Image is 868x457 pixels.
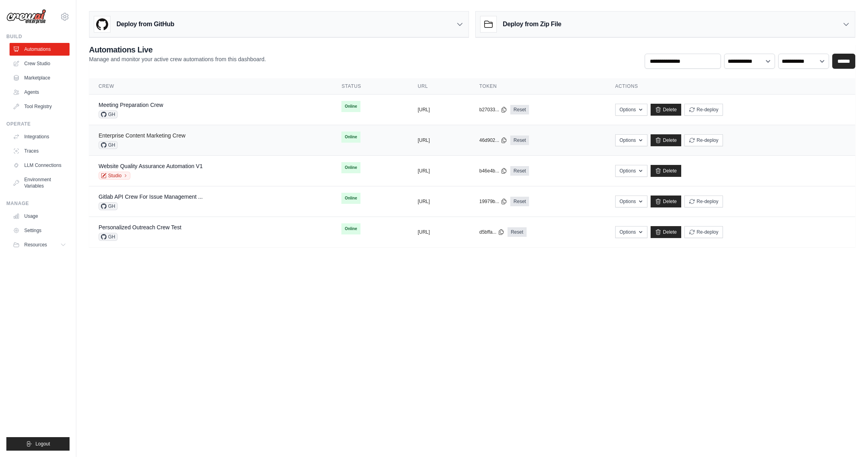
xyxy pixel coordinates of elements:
[99,141,118,149] span: GH
[10,224,70,237] a: Settings
[99,102,163,108] a: Meeting Preparation Crew
[341,132,360,143] span: Online
[341,223,360,234] span: Online
[684,104,723,116] button: Re-deploy
[10,159,70,172] a: LLM Connections
[341,101,360,112] span: Online
[615,165,647,177] button: Options
[651,165,681,177] a: Delete
[479,198,507,205] button: 19979b...
[94,16,110,32] img: GitHub Logo
[99,233,118,241] span: GH
[615,134,647,146] button: Options
[35,441,50,447] span: Logout
[10,43,70,56] a: Automations
[6,121,70,127] div: Operate
[6,9,46,24] img: Logo
[24,242,47,248] span: Resources
[99,172,130,180] a: Studio
[99,224,181,230] a: Personalized Outreach Crew Test
[684,134,723,146] button: Re-deploy
[89,55,266,63] p: Manage and monitor your active crew automations from this dashboard.
[332,78,408,95] th: Status
[99,202,118,210] span: GH
[10,238,70,251] button: Resources
[479,168,507,174] button: b46e4b...
[10,100,70,113] a: Tool Registry
[10,145,70,157] a: Traces
[479,137,507,143] button: 46d902...
[10,210,70,223] a: Usage
[10,57,70,70] a: Crew Studio
[651,196,681,207] a: Delete
[479,107,507,113] button: b27033...
[615,104,647,116] button: Options
[99,110,118,118] span: GH
[510,105,529,114] a: Reset
[10,72,70,84] a: Marketplace
[508,227,526,237] a: Reset
[116,19,174,29] h3: Deploy from GitHub
[651,226,681,238] a: Delete
[470,78,606,95] th: Token
[479,229,504,235] button: d5bffa...
[99,132,186,139] a: Enterprise Content Marketing Crew
[651,104,681,116] a: Delete
[89,44,266,55] h2: Automations Live
[10,86,70,99] a: Agents
[684,226,723,238] button: Re-deploy
[99,163,203,169] a: Website Quality Assurance Automation V1
[10,173,70,192] a: Environment Variables
[615,196,647,207] button: Options
[408,78,470,95] th: URL
[341,193,360,204] span: Online
[89,78,332,95] th: Crew
[503,19,561,29] h3: Deploy from Zip File
[615,226,647,238] button: Options
[510,197,529,206] a: Reset
[6,33,70,40] div: Build
[510,166,529,176] a: Reset
[510,136,529,145] a: Reset
[99,194,203,200] a: Gitlab API Crew For Issue Management ...
[651,134,681,146] a: Delete
[341,162,360,173] span: Online
[606,78,855,95] th: Actions
[684,196,723,207] button: Re-deploy
[10,130,70,143] a: Integrations
[6,437,70,451] button: Logout
[6,200,70,207] div: Manage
